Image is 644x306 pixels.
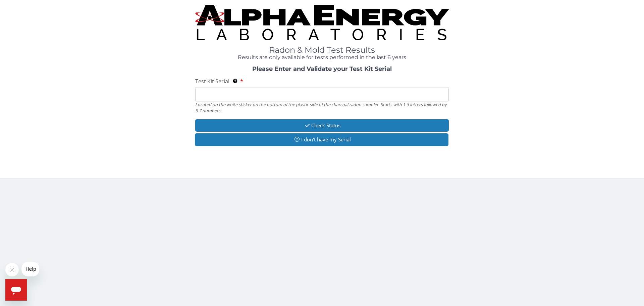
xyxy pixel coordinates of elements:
iframe: Close message [5,263,19,276]
button: I don't have my Serial [195,133,448,146]
button: Check Status [195,119,449,132]
strong: Please Enter and Validate your Test Kit Serial [252,65,392,73]
div: Located on the white sticker on the bottom of the plastic side of the charcoal radon sampler. Sta... [195,101,449,114]
iframe: Message from company [21,262,39,276]
iframe: Button to launch messaging window [5,279,27,301]
img: TightCrop.jpg [195,5,449,40]
span: Test Kit Serial [195,78,229,85]
h4: Results are only available for tests performed in the last 6 years [195,54,449,60]
h1: Radon & Mold Test Results [195,46,449,54]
